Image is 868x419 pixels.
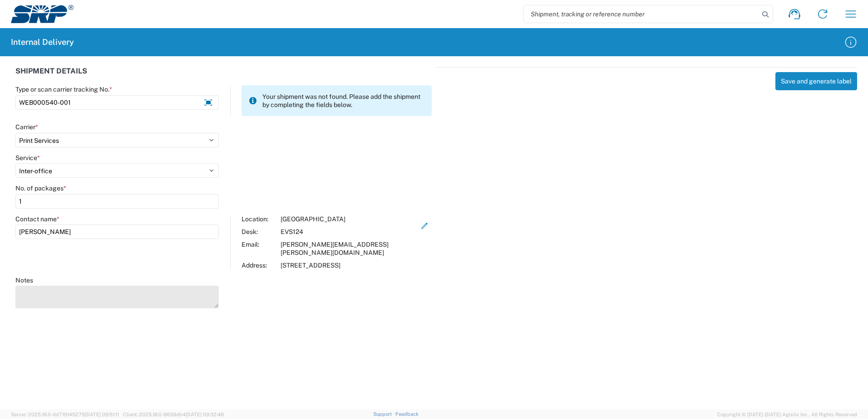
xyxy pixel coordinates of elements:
[15,154,40,162] label: Service
[395,411,419,417] a: Feedback
[242,240,276,257] div: Email:
[373,411,396,417] a: Support
[15,215,59,223] label: Contact name
[85,412,119,417] span: [DATE] 09:51:11
[15,67,432,85] div: SHIPMENT DETAILS
[186,412,224,417] span: [DATE] 09:32:48
[242,228,276,236] div: Desk:
[15,184,66,192] label: No. of packages
[775,72,857,90] button: Save and generate label
[281,228,418,236] div: EVS124
[242,261,276,269] div: Address:
[11,5,74,23] img: srp
[281,215,418,223] div: [GEOGRAPHIC_DATA]
[15,123,38,131] label: Carrier
[15,85,112,93] label: Type or scan carrier tracking No.
[11,37,74,48] h2: Internal Delivery
[123,412,224,417] span: Client: 2025.18.0-9839db4
[281,261,418,269] div: [STREET_ADDRESS]
[11,412,119,417] span: Server: 2025.18.0-dd719145275
[262,93,424,109] span: Your shipment was not found. Please add the shipment by completing the fields below.
[242,215,276,223] div: Location:
[15,276,33,284] label: Notes
[717,410,857,419] span: Copyright © [DATE]-[DATE] Agistix Inc., All Rights Reserved
[281,240,418,257] div: [PERSON_NAME][EMAIL_ADDRESS][PERSON_NAME][DOMAIN_NAME]
[524,5,759,23] input: Shipment, tracking or reference number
